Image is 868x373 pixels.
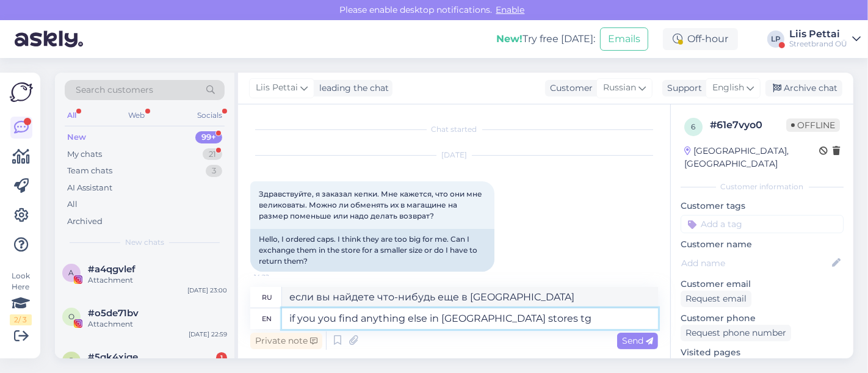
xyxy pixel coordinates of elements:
div: AI Assistant [67,182,112,194]
div: Team chats [67,165,112,177]
span: 5 [70,356,74,365]
input: Add a tag [681,215,844,233]
div: My chats [67,148,102,161]
div: Try free [DATE]: [496,32,595,46]
span: Offline [786,118,840,132]
div: # 61e7vyo0 [710,118,786,132]
span: o [68,312,74,321]
span: English [712,81,744,95]
span: Send [622,335,653,346]
span: New chats [125,237,164,248]
div: Attachment [88,319,227,330]
div: New [67,131,86,143]
div: Customer [545,82,593,95]
div: 99+ [195,131,222,143]
div: Hello, I ordered caps. I think they are too big for me. Can I exchange them in the store for a sm... [250,229,494,272]
div: Look Here [10,270,32,325]
p: Customer email [681,278,844,291]
div: en [262,308,272,329]
span: Enable [493,4,529,15]
span: Search customers [76,84,153,96]
p: Customer tags [681,200,844,212]
div: All [65,107,79,123]
span: 6 [692,122,696,131]
div: LP [767,31,784,48]
div: Archive chat [765,80,842,96]
div: All [67,198,78,211]
span: Russian [603,81,636,95]
div: [DATE] [250,150,658,161]
div: Support [662,82,702,95]
div: Attachment [88,275,227,286]
div: Private note [250,333,322,349]
div: leading the chat [314,82,389,95]
a: Liis PettaiStreetbrand OÜ [789,29,861,49]
button: Emails [600,27,648,51]
div: [DATE] 23:00 [187,286,227,295]
div: Chat started [250,124,658,135]
span: #5gk4xjge [88,352,138,363]
div: 1 [216,352,227,363]
div: [DATE] 22:59 [189,330,227,339]
div: Liis Pettai [789,29,847,39]
img: Askly Logo [10,82,33,102]
p: Customer phone [681,312,844,325]
div: Streetbrand OÜ [789,39,847,49]
div: Request phone number [681,325,791,341]
div: Off-hour [663,28,738,50]
div: Socials [195,107,225,123]
input: Add name [681,256,830,270]
div: [GEOGRAPHIC_DATA], [GEOGRAPHIC_DATA] [684,145,819,170]
div: 3 [206,165,222,177]
span: Здравствуйте, я заказал кепки. Мне кажется, что они мне великоваты. Можно ли обменять их в магащи... [259,189,484,220]
div: Web [126,107,148,123]
span: #o5de71bv [88,308,139,319]
div: 21 [203,148,222,161]
span: 14:22 [254,272,300,281]
b: New! [496,33,523,45]
div: ru [262,287,272,308]
div: Request email [681,291,751,307]
span: Liis Pettai [256,81,298,95]
textarea: если вы найдете что-нибудь еще в [GEOGRAPHIC_DATA] [282,287,658,308]
span: a [69,268,74,277]
p: Customer name [681,238,844,251]
div: 2 / 3 [10,314,32,325]
div: Customer information [681,181,844,192]
span: #a4qgvlef [88,264,136,275]
p: Visited pages [681,346,844,359]
div: Archived [67,215,103,228]
textarea: if you you find anything else in [GEOGRAPHIC_DATA] stores t [282,308,658,329]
